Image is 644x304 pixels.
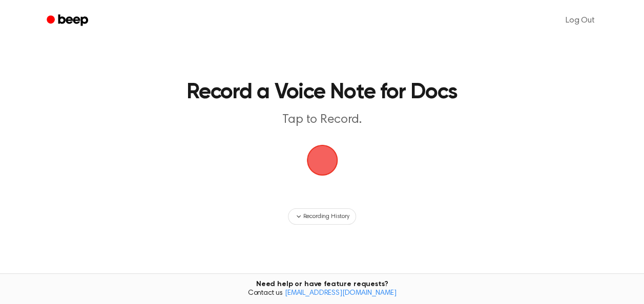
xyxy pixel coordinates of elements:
[111,82,533,103] h1: Record a Voice Note for Docs
[307,145,338,176] img: Beep Logo
[288,208,356,225] button: Recording History
[39,11,97,31] a: Beep
[126,112,519,128] p: Tap to Record.
[555,8,605,33] a: Log Out
[303,212,349,221] span: Recording History
[285,290,397,297] a: [EMAIL_ADDRESS][DOMAIN_NAME]
[6,289,638,298] span: Contact us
